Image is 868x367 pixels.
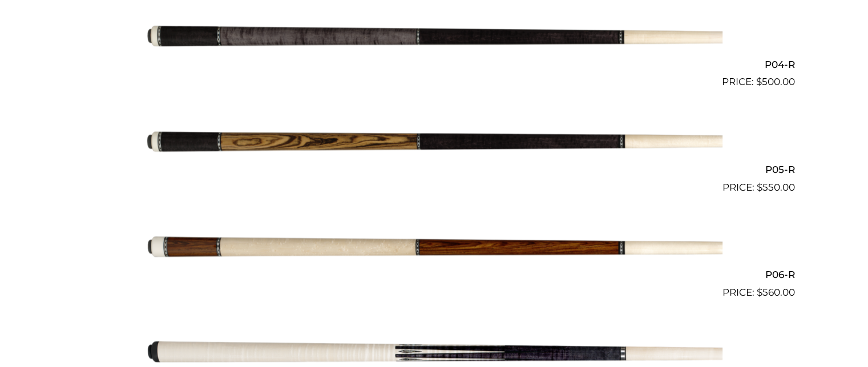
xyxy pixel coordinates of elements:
h2: P05-R [74,159,795,180]
span: $ [757,287,762,298]
h2: P04-R [74,54,795,75]
img: P06-R [146,200,722,296]
bdi: 500.00 [756,76,795,87]
img: P05-R [146,94,722,190]
h2: P06-R [74,264,795,285]
span: $ [757,182,762,193]
bdi: 550.00 [757,182,795,193]
a: P06-R $560.00 [74,200,795,300]
span: $ [756,76,762,87]
a: P05-R $550.00 [74,94,795,195]
bdi: 560.00 [757,287,795,298]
